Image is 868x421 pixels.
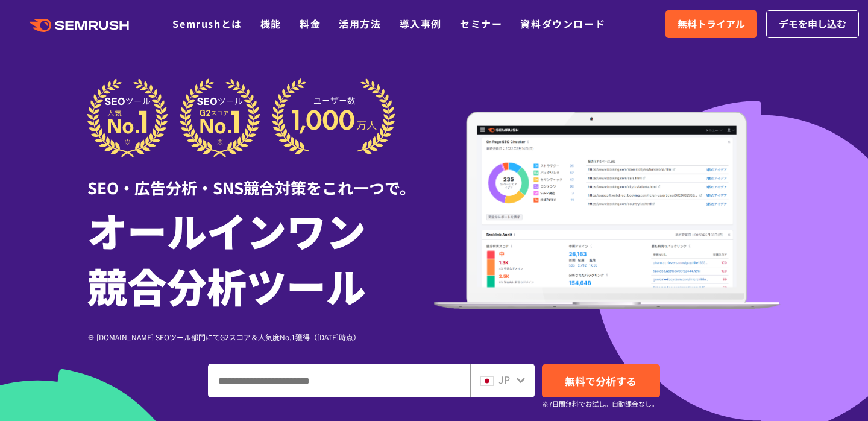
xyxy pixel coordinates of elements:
small: ※7日間無料でお試し。自動課金なし。 [542,398,658,410]
span: 無料トライアル [678,16,745,32]
input: ドメイン、キーワードまたはURLを入力してください [209,364,470,397]
a: Semrushとは [172,16,242,31]
a: 活用方法 [339,16,381,31]
div: ※ [DOMAIN_NAME] SEOツール部門にてG2スコア＆人気度No.1獲得（[DATE]時点） [87,331,434,343]
span: デモを申し込む [779,16,846,32]
a: 資料ダウンロード [520,16,605,31]
h1: オールインワン 競合分析ツール [87,202,434,313]
a: セミナー [460,16,502,31]
a: デモを申し込む [766,10,859,38]
a: 無料トライアル [665,10,757,38]
a: 料金 [300,16,321,31]
a: 機能 [260,16,281,31]
span: JP [498,372,510,387]
a: 導入事例 [400,16,442,31]
a: 無料で分析する [542,364,660,397]
span: 無料で分析する [565,373,637,388]
div: SEO・広告分析・SNS競合対策をこれ一つで。 [87,157,434,199]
